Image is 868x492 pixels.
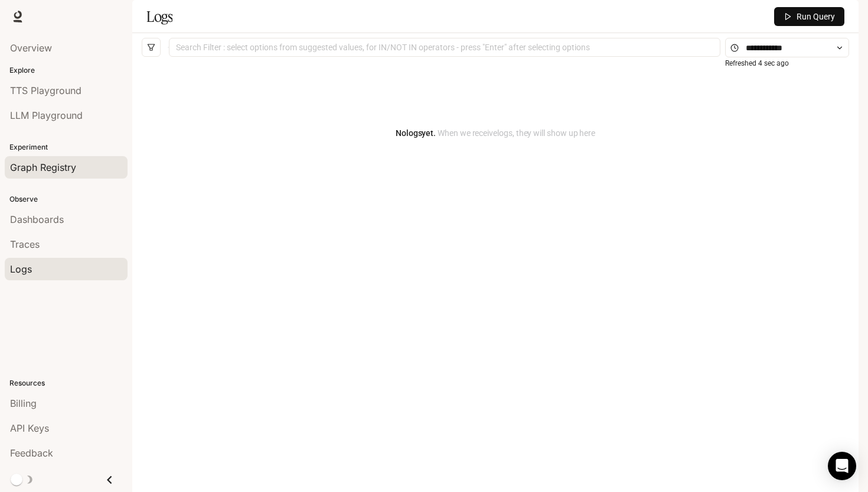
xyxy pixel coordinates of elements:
[142,38,161,57] button: filter
[797,10,835,23] span: Run Query
[147,43,155,51] span: filter
[436,128,595,138] span: When we receive logs , they will show up here
[146,5,172,28] h1: Logs
[774,7,844,26] button: Run Query
[828,452,856,480] div: Open Intercom Messenger
[725,58,789,69] article: Refreshed 4 sec ago
[396,127,595,140] article: No logs yet.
